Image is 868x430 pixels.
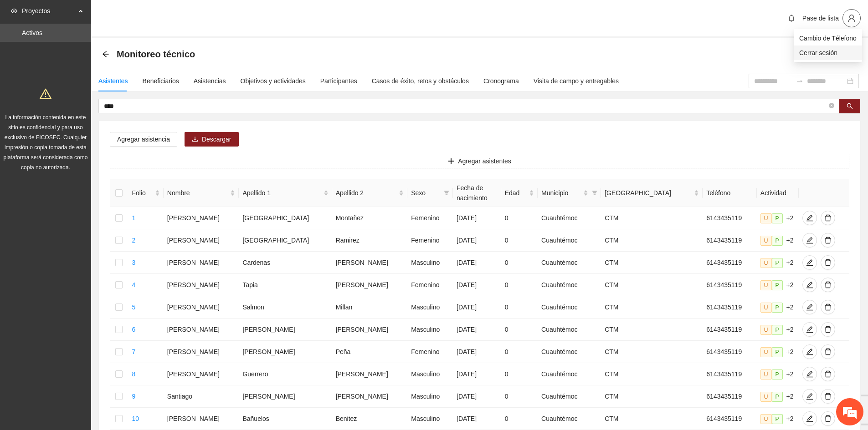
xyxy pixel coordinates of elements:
span: P [772,236,783,246]
button: edit [802,322,817,337]
td: [DATE] [453,207,501,229]
span: filter [442,186,451,200]
span: Apellido 1 [242,188,321,198]
span: Municipio [541,188,581,198]
td: Cuauhtémoc [538,408,601,430]
td: +2 [757,363,799,385]
button: bell [784,11,799,25]
td: [GEOGRAPHIC_DATA] [239,207,332,229]
a: 10 [132,415,139,422]
span: filter [444,190,449,196]
span: delete [821,281,835,288]
td: Masculino [407,319,453,341]
td: CTM [601,207,703,229]
div: Objetivos y actividades [241,76,306,86]
td: 0 [501,252,538,274]
button: edit [802,255,817,270]
td: +2 [757,274,799,296]
span: U [760,325,772,335]
a: Activos [22,29,42,36]
span: Pase de lista [802,15,839,22]
td: 6143435119 [703,319,757,341]
td: 0 [501,229,538,252]
td: Cuauhtémoc [538,296,601,319]
span: filter [592,190,597,196]
span: edit [803,259,817,266]
td: Femenino [407,229,453,252]
div: Cronograma [483,76,519,86]
button: downloadDescargar [185,132,239,147]
td: [DATE] [453,296,501,319]
td: +2 [757,385,799,408]
td: [DATE] [453,385,501,408]
span: Folio [132,188,153,198]
td: [PERSON_NAME] [332,274,408,296]
a: 8 [132,370,135,378]
td: 6143435119 [703,385,757,408]
span: [GEOGRAPHIC_DATA] [605,188,692,198]
span: delete [821,304,835,311]
span: edit [803,281,817,288]
td: 0 [501,274,538,296]
span: swap-right [796,77,803,85]
a: 6 [132,326,135,333]
th: Colonia [601,179,703,207]
th: Nombre [164,179,239,207]
span: P [772,213,783,223]
span: Edad [505,188,527,198]
td: Cuauhtémoc [538,207,601,229]
th: Actividad [757,179,799,207]
td: CTM [601,385,703,408]
span: delete [821,259,835,266]
th: Fecha de nacimiento [453,179,501,207]
td: Tapia [239,274,332,296]
th: Apellido 2 [332,179,408,207]
button: edit [802,344,817,359]
span: Proyectos [22,2,76,20]
a: 3 [132,259,135,266]
span: arrow-left [102,51,109,58]
button: edit [802,233,817,248]
td: [PERSON_NAME] [332,363,408,385]
td: Salmon [239,296,332,319]
td: CTM [601,252,703,274]
td: Femenino [407,341,453,363]
td: Masculino [407,296,453,319]
span: U [760,236,772,246]
td: [DATE] [453,229,501,252]
td: [DATE] [453,341,501,363]
span: P [772,392,783,402]
td: Masculino [407,363,453,385]
span: edit [803,370,817,378]
td: 0 [501,385,538,408]
span: U [760,392,772,402]
a: 5 [132,304,135,311]
span: edit [803,348,817,355]
button: edit [802,411,817,426]
td: [DATE] [453,252,501,274]
span: eye [11,8,17,14]
td: [PERSON_NAME] [164,341,239,363]
td: 0 [501,408,538,430]
div: Beneficiarios [143,76,179,86]
td: Cuauhtémoc [538,385,601,408]
td: [PERSON_NAME] [332,319,408,341]
th: Apellido 1 [239,179,332,207]
td: +2 [757,319,799,341]
td: [PERSON_NAME] [164,207,239,229]
button: delete [821,389,835,404]
span: edit [803,415,817,422]
td: CTM [601,363,703,385]
span: Apellido 2 [336,188,397,198]
span: edit [803,304,817,311]
td: CTM [601,296,703,319]
div: Back [102,51,109,58]
td: 6143435119 [703,296,757,319]
span: La información contenida en este sitio es confidencial y para uso exclusivo de FICOSEC. Cualquier... [4,114,88,171]
td: [PERSON_NAME] [164,363,239,385]
td: [PERSON_NAME] [164,252,239,274]
span: U [760,258,772,268]
td: 6143435119 [703,274,757,296]
span: edit [803,393,817,400]
span: edit [803,326,817,333]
